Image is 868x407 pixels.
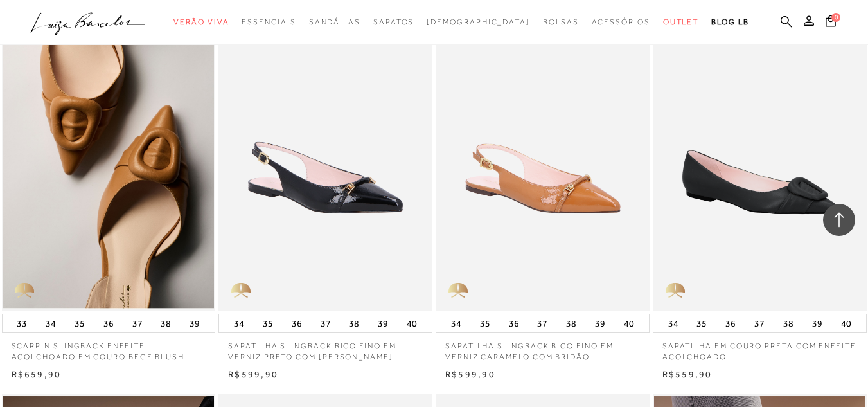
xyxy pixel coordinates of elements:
[837,314,855,332] button: 40
[693,314,711,332] button: 35
[100,314,118,332] button: 36
[822,14,840,32] button: 0
[533,314,551,332] button: 37
[711,17,748,26] span: BLOG LB
[2,272,47,311] img: golden_caliandra_v6.png
[750,314,768,332] button: 37
[228,369,278,379] span: R$599,90
[373,17,414,26] span: Sapatos
[427,10,530,34] a: noSubCategoriesText
[562,314,580,332] button: 38
[427,17,530,26] span: [DEMOGRAPHIC_DATA]
[476,314,494,332] button: 35
[186,314,204,332] button: 39
[373,10,414,34] a: categoryNavScreenReaderText
[12,369,62,379] span: R$659,90
[309,10,360,34] a: categoryNavScreenReaderText
[445,369,495,379] span: R$599,90
[662,369,713,379] span: R$559,90
[436,333,650,363] a: SAPATILHA SLINGBACK BICO FINO EM VERNIZ CARAMELO COM BRIDÃO
[317,314,335,332] button: 37
[653,272,698,311] img: golden_caliandra_v6.png
[543,17,579,26] span: Bolsas
[157,314,175,332] button: 38
[173,10,229,34] a: categoryNavScreenReaderText
[259,314,277,332] button: 35
[663,10,699,34] a: categoryNavScreenReaderText
[128,314,146,332] button: 37
[447,314,465,332] button: 34
[42,314,60,332] button: 34
[653,333,867,363] a: SAPATILHA EM COURO PRETA COM ENFEITE ACOLCHOADO
[543,10,579,34] a: categoryNavScreenReaderText
[722,314,740,332] button: 36
[288,314,306,332] button: 36
[173,17,229,26] span: Verão Viva
[663,17,699,26] span: Outlet
[620,314,638,332] button: 40
[13,314,31,332] button: 33
[374,314,392,332] button: 39
[591,314,609,332] button: 39
[808,314,826,332] button: 39
[711,10,748,34] a: BLOG LB
[242,10,296,34] a: categoryNavScreenReaderText
[2,333,216,363] a: SCARPIN SLINGBACK ENFEITE ACOLCHOADO EM COURO BEGE BLUSH
[664,314,682,332] button: 34
[309,17,360,26] span: Sandálias
[71,314,89,332] button: 35
[592,17,650,26] span: Acessórios
[403,314,421,332] button: 40
[831,13,840,22] span: 0
[505,314,523,332] button: 36
[779,314,797,332] button: 38
[242,17,296,26] span: Essenciais
[592,10,650,34] a: categoryNavScreenReaderText
[345,314,363,332] button: 38
[218,333,432,363] a: SAPATILHA SLINGBACK BICO FINO EM VERNIZ PRETO COM [PERSON_NAME]
[218,272,263,311] img: golden_caliandra_v6.png
[230,314,248,332] button: 34
[436,272,481,311] img: golden_caliandra_v6.png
